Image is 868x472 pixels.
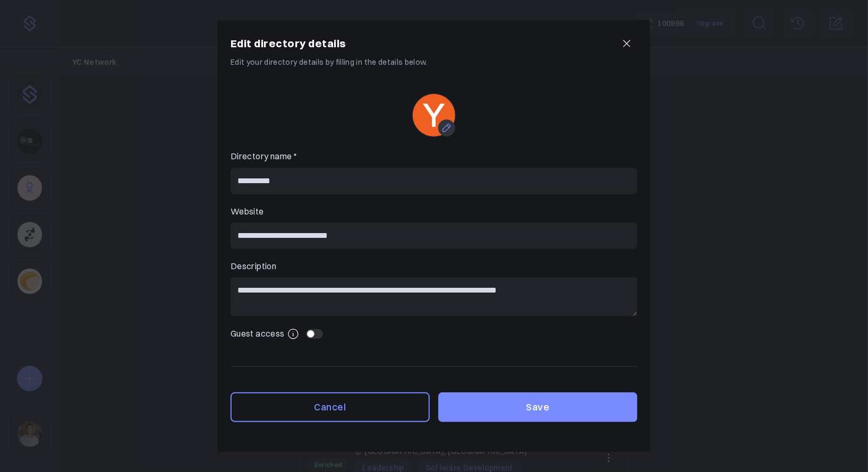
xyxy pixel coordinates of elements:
[231,150,637,164] p: Directory name *
[231,260,637,273] p: Description
[438,392,637,422] button: Save
[231,56,637,68] p: Edit your directory details by filling in the details below.
[231,205,637,219] p: Website
[231,392,430,422] a: Cancel
[231,327,285,341] p: Guest access
[231,35,346,52] h1: Edit directory details
[413,94,455,136] img: ycombinator.com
